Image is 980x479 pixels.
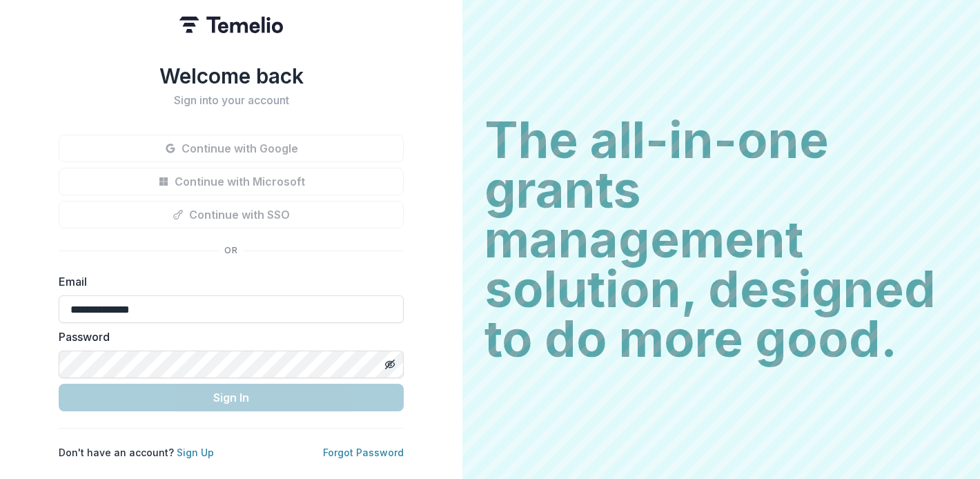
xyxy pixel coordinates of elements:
label: Email [59,273,395,290]
a: Forgot Password [323,447,404,458]
label: Password [59,329,395,345]
button: Sign In [59,384,404,411]
img: Temelio [179,17,283,33]
p: Don't have an account? [59,445,214,460]
button: Continue with Google [59,135,404,162]
button: Toggle password visibility [379,353,401,375]
button: Continue with SSO [59,201,404,228]
button: Continue with Microsoft [59,168,404,195]
h2: Sign into your account [59,94,404,107]
a: Sign Up [177,447,214,458]
h1: Welcome back [59,63,404,88]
